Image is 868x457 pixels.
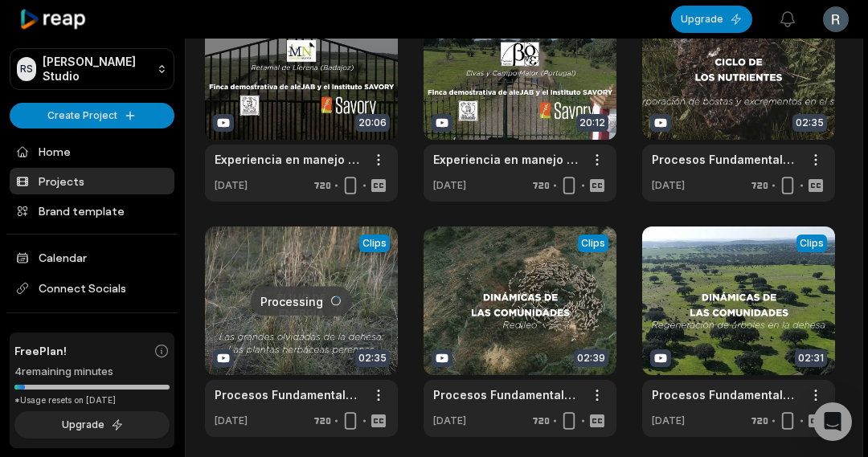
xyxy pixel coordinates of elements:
span: Connect Socials [10,274,174,303]
a: Projects [10,168,174,194]
a: Procesos Fundamentales en la Dehesa: Flujo de Energía. Plantas herbáceas perennes, por [PERSON_NAME] [215,386,362,403]
a: Procesos Fundamentales en la [DEMOGRAPHIC_DATA]: Dinámica de Comunidades. Regenerado de la [PERSO... [652,386,800,403]
div: *Usage resets on [DATE] [14,394,170,406]
a: Experiencia en manejo holístico en la Finca Defesinhas ([GEOGRAPHIC_DATA]-[GEOGRAPHIC_DATA]) [433,151,581,168]
a: Experiencia en manejo holístico en la Finca Mundos Nuevos ([GEOGRAPHIC_DATA]) [215,151,362,168]
p: [PERSON_NAME] Studio [43,55,150,84]
button: Upgrade [671,6,752,33]
a: Calendar [10,244,174,271]
button: Upgrade [14,411,170,439]
span: Free Plan! [14,342,67,359]
button: Create Project [10,103,174,129]
a: Procesos Fundamentales en la [DEMOGRAPHIC_DATA]: Dinámicas de las comunidades. [PERSON_NAME], por... [433,386,581,403]
a: Procesos Fundamentales en la Dehesa : Ciclo de Nutrientes, por [PERSON_NAME] [652,151,800,168]
div: RS [17,57,36,81]
div: 4 remaining minutes [14,364,170,380]
div: Open Intercom Messenger [813,402,852,441]
a: Home [10,138,174,165]
a: Brand template [10,198,174,224]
